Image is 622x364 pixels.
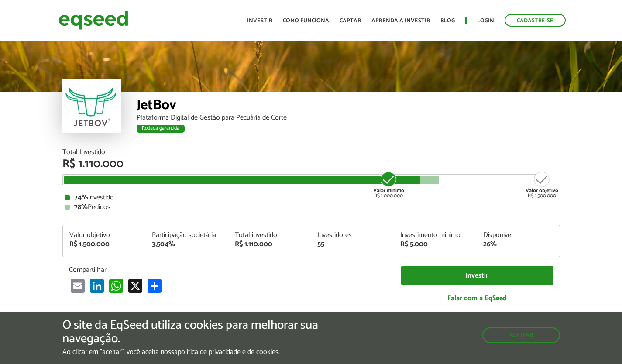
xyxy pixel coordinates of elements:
div: Rodada garantida [137,125,185,133]
div: Total Investido [62,149,560,156]
div: Total investido [235,232,305,239]
a: Login [477,18,494,24]
a: Como funciona [283,18,329,24]
strong: 78% [74,201,88,213]
div: R$ 1.000.000 [372,171,405,199]
a: X [127,278,144,293]
div: 26% [483,241,553,248]
a: Share [146,278,163,293]
div: R$ 1.500.000 [526,171,558,199]
div: Investimento mínimo [400,232,470,239]
div: Pedidos [65,204,558,211]
div: R$ 1.110.000 [62,158,560,170]
a: Blog [440,18,455,24]
strong: Valor mínimo [373,186,404,195]
strong: Valor objetivo [526,186,558,195]
div: Valor objetivo [69,232,139,239]
a: Email [69,278,86,293]
img: EqSeed [58,9,128,32]
div: Investidores [317,232,387,239]
h5: O site da EqSeed utiliza cookies para melhorar sua navegação. [62,319,361,346]
div: R$ 1.500.000 [69,241,139,248]
div: Disponível [483,232,553,239]
div: R$ 1.110.000 [235,241,305,248]
p: Ao clicar em "aceitar", você aceita nossa . [62,348,361,356]
a: Cadastre-se [505,14,566,27]
a: WhatsApp [107,278,125,293]
div: 3,504% [152,241,222,248]
p: Compartilhar: [69,266,388,274]
strong: 74% [74,192,88,203]
a: política de privacidade e de cookies [178,349,278,356]
div: Investido [65,194,558,201]
div: Plataforma Digital de Gestão para Pecuária de Corte [137,114,560,121]
div: R$ 5.000 [400,241,470,248]
a: Captar [340,18,361,24]
button: Aceitar [482,327,560,343]
a: LinkedIn [88,278,106,293]
a: Investir [247,18,272,24]
div: Participação societária [152,232,222,239]
a: Aprenda a investir [371,18,430,24]
a: Falar com a EqSeed [401,289,553,307]
div: 55 [317,241,387,248]
div: JetBov [137,98,560,114]
a: Investir [401,266,553,285]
